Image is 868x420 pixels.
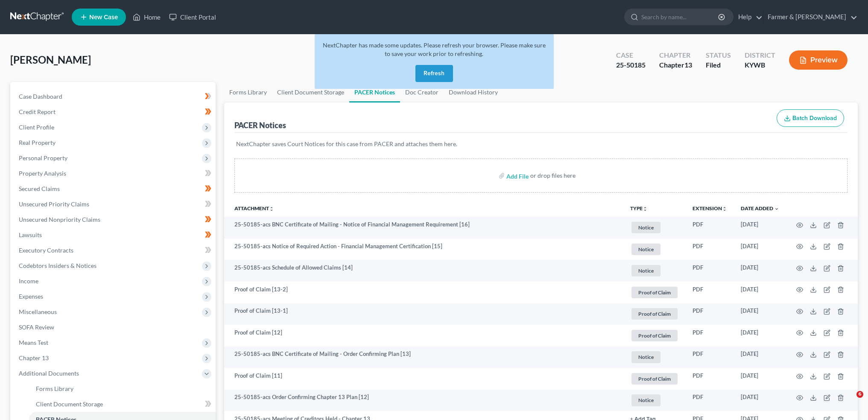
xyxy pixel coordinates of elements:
[224,217,623,238] td: 25-50185-acs BNC Certificate of Mailing - Notice of Financial Management Requirement [16]
[631,287,678,298] span: Proof of Claim
[630,393,679,407] a: Notice
[19,200,89,208] span: Unsecured Priority Claims
[269,206,274,211] i: unfold_more
[659,60,692,70] div: Chapter
[630,285,679,300] a: Proof of Claim
[19,123,54,131] span: Client Profile
[631,394,660,406] span: Notice
[706,60,731,70] div: Filed
[693,205,727,211] a: Extensionunfold_more
[686,238,734,260] td: PDF
[630,264,679,278] a: Notice
[19,339,48,346] span: Means Test
[224,347,623,368] td: 25-50185-acs BNC Certificate of Mailing - Order Confirming Plan [13]
[19,370,79,377] span: Additional Documents
[19,231,42,238] span: Lawsuits
[686,390,734,411] td: PDF
[224,325,623,347] td: Proof of Claim [12]
[19,277,38,285] span: Income
[630,242,679,256] a: Notice
[722,206,727,211] i: unfold_more
[36,400,103,408] span: Client Document Storage
[631,330,678,341] span: Proof of Claim
[19,323,54,331] span: SOFA Review
[19,93,62,100] span: Case Dashboard
[630,206,648,211] button: TYPEunfold_more
[12,181,216,197] a: Secured Claims
[19,108,56,115] span: Credit Report
[129,9,165,25] a: Home
[745,60,775,70] div: KYWB
[631,373,678,385] span: Proof of Claim
[630,350,679,364] a: Notice
[734,303,786,325] td: [DATE]
[686,303,734,325] td: PDF
[19,185,60,192] span: Secured Claims
[89,14,118,21] span: New Case
[12,227,216,243] a: Lawsuits
[630,220,679,235] a: Notice
[734,325,786,347] td: [DATE]
[741,205,779,211] a: Date Added expand_more
[234,120,286,130] div: PACER Notices
[165,9,220,25] a: Client Portal
[415,65,453,82] button: Refresh
[224,82,272,103] a: Forms Library
[631,351,660,363] span: Notice
[19,354,49,361] span: Chapter 13
[684,61,692,69] span: 13
[530,171,576,180] div: or drop files here
[19,154,67,162] span: Personal Property
[630,307,679,321] a: Proof of Claim
[643,206,648,211] i: unfold_more
[763,9,857,25] a: Farmer & [PERSON_NAME]
[631,222,660,233] span: Notice
[323,41,546,57] span: NextChapter has made some updates. Please refresh your browser. Please make sure to save your wor...
[19,216,100,223] span: Unsecured Nonpriority Claims
[631,308,678,320] span: Proof of Claim
[224,368,623,390] td: Proof of Claim [11]
[839,391,859,411] iframe: Intercom live chat
[272,82,349,103] a: Client Document Storage
[224,390,623,411] td: 25-50185-acs Order Confirming Chapter 13 Plan [12]
[734,260,786,282] td: [DATE]
[686,347,734,368] td: PDF
[224,238,623,260] td: 25-50185-acs Notice of Required Action - Financial Management Certification [15]
[19,262,96,269] span: Codebtors Insiders & Notices
[734,282,786,303] td: [DATE]
[734,238,786,260] td: [DATE]
[686,325,734,347] td: PDF
[12,197,216,212] a: Unsecured Priority Claims
[686,282,734,303] td: PDF
[734,347,786,368] td: [DATE]
[734,217,786,238] td: [DATE]
[19,170,66,177] span: Property Analysis
[12,104,216,120] a: Credit Report
[706,50,731,60] div: Status
[12,320,216,335] a: SOFA Review
[36,385,73,392] span: Forms Library
[734,368,786,390] td: [DATE]
[29,397,216,412] a: Client Document Storage
[12,212,216,227] a: Unsecured Nonpriority Claims
[236,140,846,148] p: NextChapter saves Court Notices for this case from PACER and attaches them here.
[789,50,848,70] button: Preview
[12,243,216,258] a: Executory Contracts
[19,293,43,300] span: Expenses
[659,50,692,60] div: Chapter
[616,50,646,60] div: Case
[224,303,623,325] td: Proof of Claim [13-1]
[686,217,734,238] td: PDF
[19,247,73,254] span: Executory Contracts
[19,139,56,146] span: Real Property
[12,89,216,104] a: Case Dashboard
[234,205,274,211] a: Attachmentunfold_more
[12,166,216,181] a: Property Analysis
[856,391,863,398] span: 6
[630,372,679,386] a: Proof of Claim
[631,265,660,276] span: Notice
[224,282,623,303] td: Proof of Claim [13-2]
[641,9,719,25] input: Search by name...
[792,115,837,122] span: Batch Download
[734,9,763,25] a: Help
